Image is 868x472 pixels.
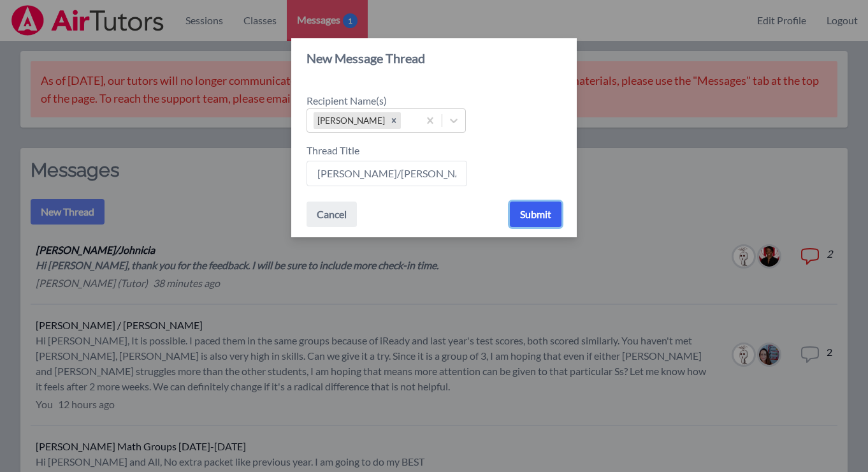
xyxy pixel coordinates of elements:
[307,94,387,107] span: Recipient Name(s)
[314,112,387,129] div: [PERSON_NAME]
[403,113,405,128] input: Recipient Name(s)[PERSON_NAME]
[307,161,467,186] input: ex, 6th Grade Math
[510,202,561,227] button: Submit
[307,143,367,161] label: Thread Title
[307,202,357,227] button: Cancel
[291,38,577,78] header: New Message Thread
